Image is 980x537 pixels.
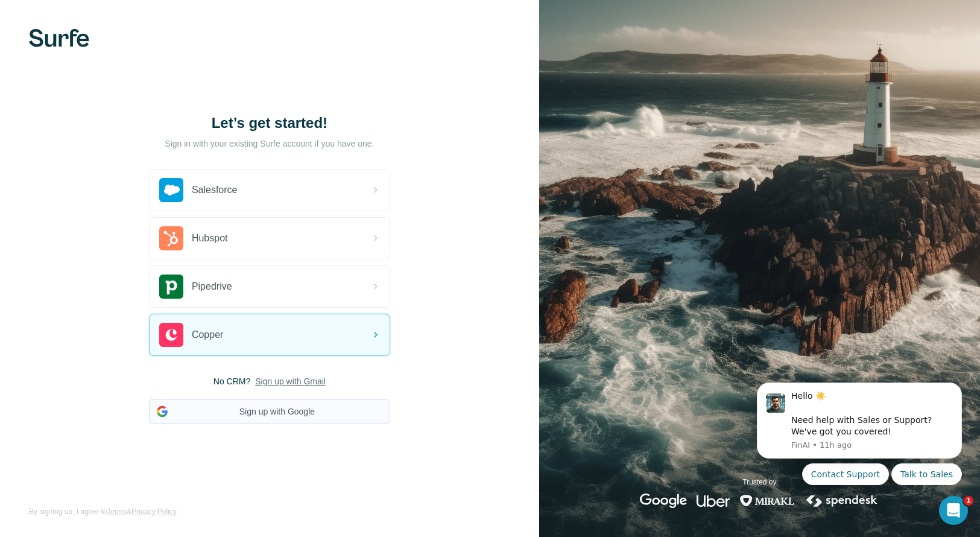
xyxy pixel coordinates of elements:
[192,328,223,342] span: Copper
[149,399,390,424] button: Sign up with Google
[739,367,980,531] iframe: Intercom notifications message
[255,375,326,387] button: Sign up with Gmail
[697,494,730,508] img: uber's logo
[107,507,127,516] a: Terms
[131,507,177,516] a: Privacy Policy
[964,496,973,506] span: 1
[165,138,374,150] p: Sign in with your existing Surfe account if you have one.
[159,226,183,250] img: hubspot's logo
[149,113,390,133] h1: Let’s get started!
[640,494,687,508] img: google's logo
[159,178,183,202] img: salesforce's logo
[192,183,238,197] span: Salesforce
[159,323,183,347] img: copper's logo
[939,496,968,525] iframe: Intercom live chat
[159,275,183,299] img: pipedrive's logo
[29,506,177,517] span: By signing up, I agree to &
[192,279,232,294] span: Pipedrive
[29,29,89,47] img: Surfe's logo
[213,375,250,387] span: No CRM?
[192,231,228,246] span: Hubspot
